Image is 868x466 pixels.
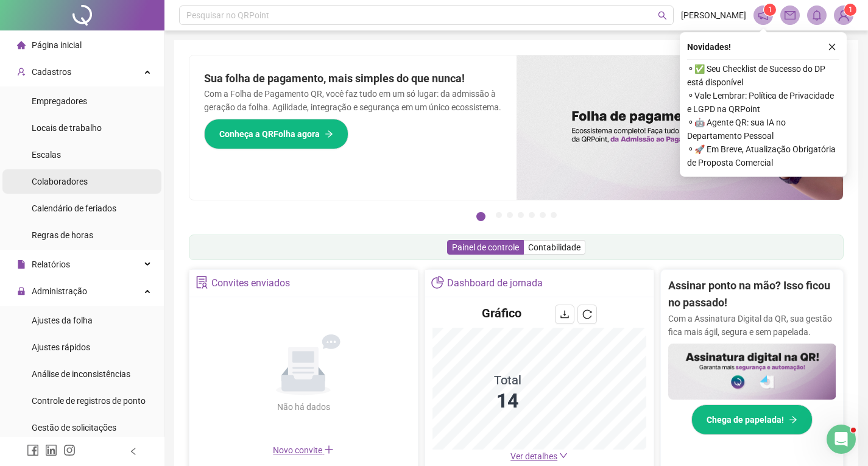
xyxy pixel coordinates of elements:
[204,87,502,114] p: Com a Folha de Pagamento QR, você faz tudo em um só lugar: da admissão à geração da folha. Agilid...
[496,212,502,218] button: 2
[32,123,102,133] span: Locais de trabalho
[828,43,836,51] span: close
[32,396,146,406] span: Controle de registros de ponto
[32,40,82,50] span: Página inicial
[204,119,348,149] button: Conheça a QRFolha agora
[540,212,546,218] button: 6
[529,212,535,218] button: 5
[687,143,839,169] span: ⚬ 🚀 Em Breve, Atualização Obrigatória de Proposta Comercial
[691,404,813,435] button: Chega de papelada!
[758,10,769,21] span: notification
[517,55,844,200] img: banner%2F8d14a306-6205-4263-8e5b-06e9a85ad873.png
[32,203,116,213] span: Calendário de feriados
[668,312,836,339] p: Com a Assinatura Digital da QR, sua gestão fica mais ágil, segura e sem papelada.
[129,447,138,456] span: left
[32,286,87,296] span: Administração
[764,4,776,16] sup: 1
[273,445,334,455] span: Novo convite
[32,177,88,186] span: Colaboradores
[32,259,70,269] span: Relatórios
[32,316,93,325] span: Ajustes da folha
[247,400,359,414] div: Não há dados
[560,309,570,319] span: download
[518,212,524,218] button: 4
[32,423,116,432] span: Gestão de solicitações
[45,444,57,456] span: linkedin
[844,4,856,16] sup: Atualize o seu contato no menu Meus Dados
[17,260,26,269] span: file
[785,10,796,21] span: mail
[452,242,519,252] span: Painel de controle
[668,277,836,312] h2: Assinar ponto na mão? Isso ficou no passado!
[32,96,87,106] span: Empregadores
[687,62,839,89] span: ⚬ ✅ Seu Checklist de Sucesso do DP está disponível
[582,309,592,319] span: reload
[658,11,667,20] span: search
[707,413,784,426] span: Chega de papelada!
[687,40,731,54] span: Novidades !
[827,425,856,454] iframe: Intercom live chat
[63,444,76,456] span: instagram
[834,6,853,24] img: 86964
[447,273,543,294] div: Dashboard de jornada
[32,369,130,379] span: Análise de inconsistências
[482,305,521,322] h4: Gráfico
[17,68,26,76] span: user-add
[324,445,334,454] span: plus
[789,415,797,424] span: arrow-right
[510,451,557,461] span: Ver detalhes
[551,212,557,218] button: 7
[668,344,836,400] img: banner%2F02c71560-61a6-44d4-94b9-c8ab97240462.png
[211,273,290,294] div: Convites enviados
[687,116,839,143] span: ⚬ 🤖 Agente QR: sua IA no Departamento Pessoal
[32,67,71,77] span: Cadastros
[507,212,513,218] button: 3
[476,212,485,221] button: 1
[528,242,580,252] span: Contabilidade
[687,89,839,116] span: ⚬ Vale Lembrar: Política de Privacidade e LGPD na QRPoint
[559,451,568,460] span: down
[32,342,90,352] span: Ajustes rápidos
[32,230,93,240] span: Regras de horas
[431,276,444,289] span: pie-chart
[204,70,502,87] h2: Sua folha de pagamento, mais simples do que nunca!
[17,287,26,295] span: lock
[27,444,39,456] span: facebook
[325,130,333,138] span: arrow-right
[510,451,568,461] a: Ver detalhes down
[32,150,61,160] span: Escalas
[196,276,208,289] span: solution
[681,9,746,22] span: [PERSON_NAME]
[17,41,26,49] span: home
[219,127,320,141] span: Conheça a QRFolha agora
[849,5,853,14] span: 1
[768,5,772,14] span: 1
[811,10,822,21] span: bell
